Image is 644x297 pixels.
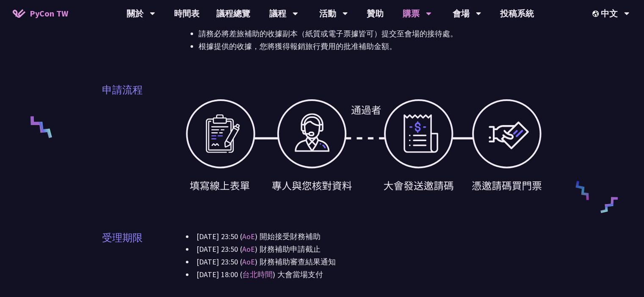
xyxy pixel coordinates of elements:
a: AoE [242,244,255,254]
li: [DATE] 18:00 ( ) 大會當場支付 [186,268,542,281]
a: PyCon TW [4,3,77,24]
li: 根據提供的收據，您將獲得報銷旅行費用的批准補助金額。 [199,40,542,53]
img: Home icon of PyCon TW 2025 [13,9,25,18]
li: [DATE] 23:50 ( ) 開始接受財務補助 [186,230,542,243]
a: AoE [242,257,255,267]
li: 差旅補助 [186,15,542,53]
a: AoE [242,232,255,241]
img: Locale Icon [592,11,601,17]
p: 申請流程 [102,82,143,98]
span: PyCon TW [30,7,68,20]
li: [DATE] 23:50 ( ) 財務補助申請截止 [186,243,542,256]
li: 請務必將差旅補助的收據副本（紙質或電子票據皆可）提交至會場的接待處。 [199,27,542,40]
p: 受理期限 [102,230,143,245]
a: 台北時間 [242,270,273,279]
li: [DATE] 23:50 ( ) 財務補助審查結果通知 [186,256,542,268]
